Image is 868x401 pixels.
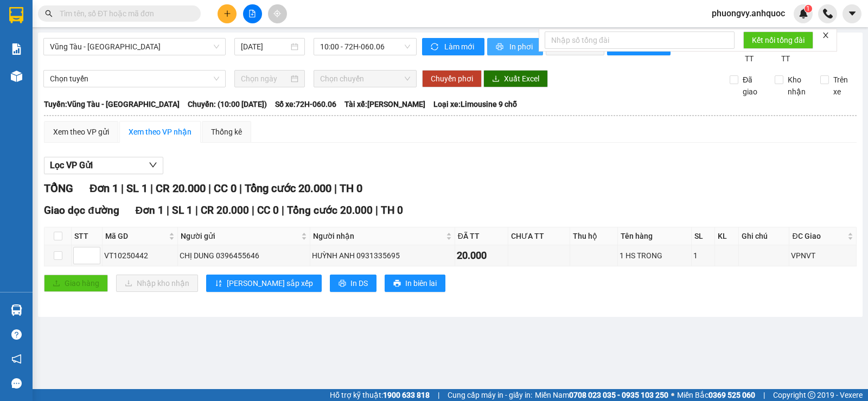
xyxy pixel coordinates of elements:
[11,43,22,55] img: solution-icon
[104,250,176,262] div: VT10250442
[808,391,815,399] span: copyright
[268,4,287,23] button: aim
[11,304,22,316] img: warehouse-icon
[9,9,96,35] div: VP 108 [PERSON_NAME]
[126,182,148,195] span: SL 1
[129,126,192,138] div: Xem theo VP nhận
[330,389,430,401] span: Hỗ trợ kỹ thuật:
[504,73,539,85] span: Xuất Excel
[208,182,211,195] span: |
[104,61,191,77] div: 0931335695
[703,7,794,20] span: phuongvy.anhquoc
[422,70,482,87] button: Chuyển phơi
[783,74,812,98] span: Kho nhận
[829,74,857,98] span: Trên xe
[792,230,845,242] span: ĐC Giao
[843,4,861,23] button: caret-down
[239,182,242,195] span: |
[739,227,789,245] th: Ghi chú
[334,182,337,195] span: |
[215,279,222,288] span: sort-ascending
[320,71,410,87] span: Chọn chuyến
[393,279,401,288] span: printer
[248,10,256,17] span: file-add
[121,182,124,195] span: |
[320,39,410,55] span: 10:00 - 72H-060.06
[136,204,164,217] span: Đơn 1
[9,7,23,23] img: logo-vxr
[569,391,668,399] strong: 0708 023 035 - 0935 103 250
[167,204,169,217] span: |
[433,98,517,110] span: Loại xe: Limousine 9 chỗ
[791,250,854,262] div: VPNVT
[218,4,237,23] button: plus
[496,43,505,52] span: printer
[72,227,103,245] th: STT
[330,275,376,292] button: printerIn DS
[344,98,425,110] span: Tài xế: [PERSON_NAME]
[822,31,829,39] span: close
[181,230,298,242] span: Người gửi
[847,9,857,18] span: caret-down
[340,182,362,195] span: TH 0
[243,4,262,23] button: file-add
[44,182,73,195] span: TỔNG
[150,182,153,195] span: |
[149,161,157,169] span: down
[715,227,739,245] th: KL
[60,8,188,20] input: Tìm tên, số ĐT hoặc mã đơn
[312,250,453,262] div: HUỲNH ANH 0931335695
[383,391,430,399] strong: 1900 633 818
[172,204,193,217] span: SL 1
[438,389,439,401] span: |
[455,227,508,245] th: ĐÃ TT
[823,9,833,18] img: phone-icon
[692,227,715,245] th: SL
[50,71,219,87] span: Chọn tuyến
[487,38,543,55] button: printerIn phơi
[431,43,440,52] span: sync
[44,204,119,217] span: Giao dọc đường
[44,157,163,174] button: Lọc VP Gửi
[45,10,53,17] span: search
[188,98,267,110] span: Chuyến: (10:00 [DATE])
[206,275,322,292] button: sort-ascending[PERSON_NAME] sắp xếp
[422,38,484,55] button: syncLàm mới
[693,250,713,262] div: 1
[620,250,690,262] div: 1 HS TRONG
[241,41,289,53] input: 13/10/2025
[9,35,96,61] div: CHỊ [PERSON_NAME]
[350,277,368,289] span: In DS
[44,100,180,109] b: Tuyến: Vũng Tàu - [GEOGRAPHIC_DATA]
[752,34,805,46] span: Kết nối tổng đài
[405,277,437,289] span: In biên lai
[50,39,219,55] span: Vũng Tàu - Sân Bay
[11,378,22,389] span: message
[806,5,810,12] span: 1
[275,98,336,110] span: Số xe: 72H-060.06
[11,354,22,364] span: notification
[535,389,668,401] span: Miền Nam
[90,182,118,195] span: Đơn 1
[545,31,735,49] input: Nhập số tổng đài
[227,277,313,289] span: [PERSON_NAME] sắp xếp
[11,329,22,340] span: question-circle
[119,77,171,96] span: VPNVT
[448,389,532,401] span: Cung cấp máy in - giấy in:
[375,204,378,217] span: |
[195,204,198,217] span: |
[9,10,26,22] span: Gửi:
[273,10,281,17] span: aim
[457,248,506,263] div: 20.000
[156,182,206,195] span: CR 20.000
[339,279,346,288] span: printer
[224,10,231,17] span: plus
[180,250,308,262] div: CHỊ DUNG 0396455646
[508,227,570,245] th: CHƯA TT
[116,275,198,292] button: downloadNhập kho nhận
[105,230,167,242] span: Mã GD
[483,70,548,87] button: downloadXuất Excel
[9,61,96,77] div: 0396455646
[282,204,284,217] span: |
[618,227,692,245] th: Tên hàng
